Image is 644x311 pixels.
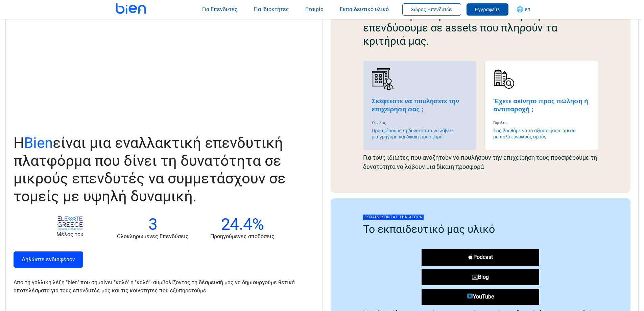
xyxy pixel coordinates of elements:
[305,6,324,13] span: Εταιρία
[363,150,598,174] p: Για τους ιδιώτες που αναζητούν να πουλήσουν την επιχείρηση τους προσφέρουμε τη δυνατότητα να λάβο...
[467,3,508,16] button: Εγγραφείτε
[493,97,589,113] h4: Έχετε ακίνητο προς πώληση ή αντιπαροχή ;
[467,293,473,298] img: YouTube
[117,232,189,241] p: Ολοκληρωμένες Επενδύσεις
[475,7,500,12] span: Εγγραφείτε
[422,289,539,305] a: YouTube
[372,97,468,113] h4: Σκέφτεστε να πουλήσετε την επιχείρηση σας ;
[402,3,461,16] button: Χώρος Επενδυτών
[493,128,581,140] div: Σας βοηθάμε να το αξιοποιήσετε άμεσα με πολύ ευνοϊκούς ορούς
[363,215,424,220] span: Εκπαιδεύοντας την αγορά
[14,251,83,268] a: Δηλώστε ενδιαφέρον
[252,215,264,234] span: %
[363,61,477,150] a: Buy an apartment early Σκέφτεστε να πουλήσετε την επιχείρηση σας ; Όφελος Προσφέρουμε τη δυνατότη...
[493,120,581,126] div: Όφελος
[422,269,539,285] a: Blog
[517,6,530,13] span: 🌐 en
[24,134,53,152] span: Bien
[402,6,461,13] a: Χώρος Επενδυτών
[484,61,598,150] a: Make the most of your property Έχετε ακίνητο προς πώληση ή αντιπαροχή ; Όφελος Σας βοηθάμε να το ...
[202,6,238,13] span: Για Επενδυτές
[363,8,598,47] h2: Διαθέτουμε κεφάλαια και επιθυμούμε να επενδύσουμε σε assets που πληρούν τα κριτήριά μας.
[363,223,598,236] h2: Το εκπαιδευτικό μας υλικό
[45,230,95,239] p: Μέλος του
[411,7,453,12] span: Χώρος Επενδυτών
[372,128,459,140] div: Προσφέρουμε τη δυνατότητα να λάβετε μια γρήγορη και δίκαιη προσφορά
[254,6,289,13] span: Για Ιδιοκτήτες
[472,274,478,280] img: Bien's Blog
[467,6,508,13] a: Εγγραφείτε
[210,216,275,232] p: 24.4
[468,254,473,261] img: Apple Podcasts
[117,216,189,232] p: 3
[372,68,393,90] img: Buy an apartment early
[493,68,515,90] img: Make the most of your property
[340,6,389,13] span: Εκπαιδευτικό υλικό
[422,249,539,266] a: Podcast
[14,279,306,295] p: Από τη γαλλική λέξη "bien" που σημαίνει "καλό" ή "καλά"· συμβολίζοντας τη δέσμευσή μας να δημιουρ...
[372,120,459,126] div: Όφελος
[210,232,275,241] p: Προηγούμενες αποδόσεις
[14,134,286,205] span: Η είναι μια εναλλακτική επενδυτική πλατφόρμα που δίνει τη δυνατότητα σε μικρούς επενδυτές να συμμ...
